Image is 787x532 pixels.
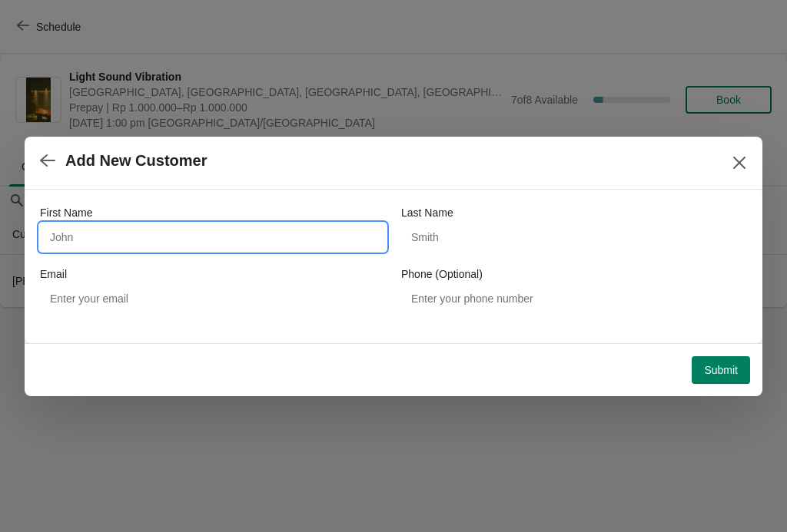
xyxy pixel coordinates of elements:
input: Enter your phone number [401,285,747,312]
input: Smith [401,223,747,251]
button: Close [726,149,753,177]
label: Email [40,266,67,282]
label: Last Name [401,205,453,220]
label: Phone (Optional) [401,266,483,282]
span: Submit [704,364,738,376]
input: John [40,223,386,251]
label: First Name [40,205,92,220]
input: Enter your email [40,285,386,312]
h2: Add New Customer [65,152,207,170]
button: Submit [692,356,750,384]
